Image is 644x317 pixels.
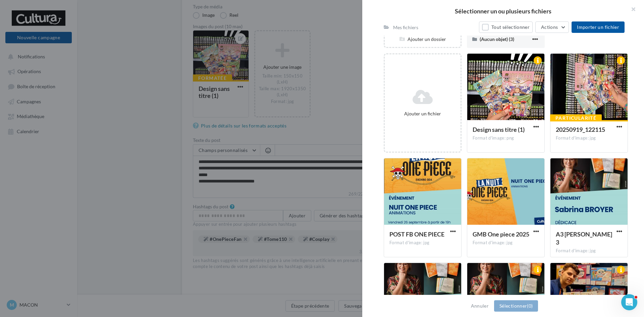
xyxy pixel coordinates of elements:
[541,24,558,30] span: Actions
[572,21,625,33] button: Importer un fichier
[387,110,458,117] div: Ajouter un fichier
[550,114,602,122] div: Particularité
[385,36,461,43] div: Ajouter un dossier
[535,21,569,33] button: Actions
[556,248,622,254] div: Format d'image: jpg
[373,8,633,14] h2: Sélectionner un ou plusieurs fichiers
[389,230,444,238] span: POST FB ONE PIECE
[473,135,539,141] div: Format d'image: png
[468,302,491,310] button: Annuler
[473,126,525,133] span: Design sans titre (1)
[577,24,619,30] span: Importer un fichier
[556,126,605,133] span: 20250919_122115
[480,36,514,42] span: (Aucun objet) (3)
[494,300,538,312] button: Sélectionner(0)
[389,240,456,246] div: Format d'image: jpg
[621,294,637,310] iframe: Intercom live chat
[479,21,533,33] button: Tout sélectionner
[393,24,418,31] div: Mes fichiers
[556,230,612,246] span: A3 Sabrina broyer 3
[527,303,533,309] span: (0)
[473,240,539,246] div: Format d'image: jpg
[473,230,529,238] span: GMB One piece 2025
[556,135,622,141] div: Format d'image: jpg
